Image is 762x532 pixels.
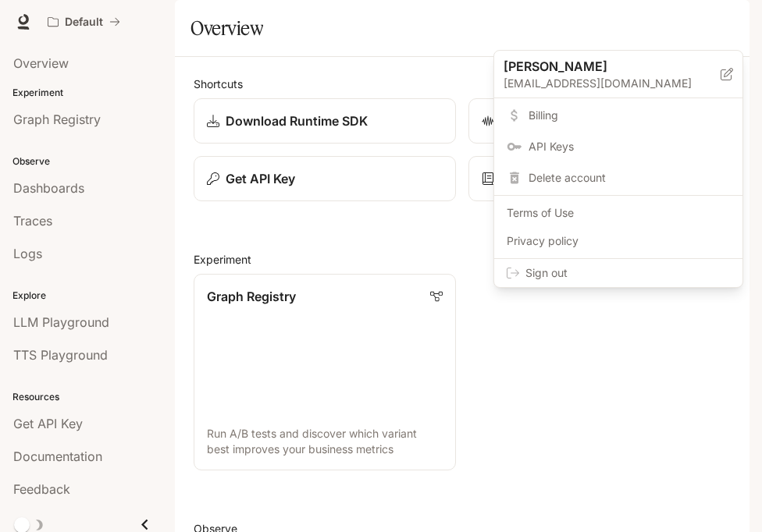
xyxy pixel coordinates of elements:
span: Sign out [525,265,730,281]
div: Delete account [497,164,739,192]
p: [EMAIL_ADDRESS][DOMAIN_NAME] [504,76,721,91]
span: Privacy policy [507,233,730,249]
div: Sign out [494,259,742,287]
a: Billing [497,101,739,129]
span: Delete account [529,170,730,186]
a: API Keys [497,133,739,161]
span: API Keys [529,139,730,154]
span: Terms of Use [507,205,730,221]
a: Privacy policy [497,227,739,255]
div: [PERSON_NAME][EMAIL_ADDRESS][DOMAIN_NAME] [494,51,742,98]
a: Terms of Use [497,199,739,227]
span: Billing [529,108,730,123]
p: [PERSON_NAME] [504,57,696,76]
